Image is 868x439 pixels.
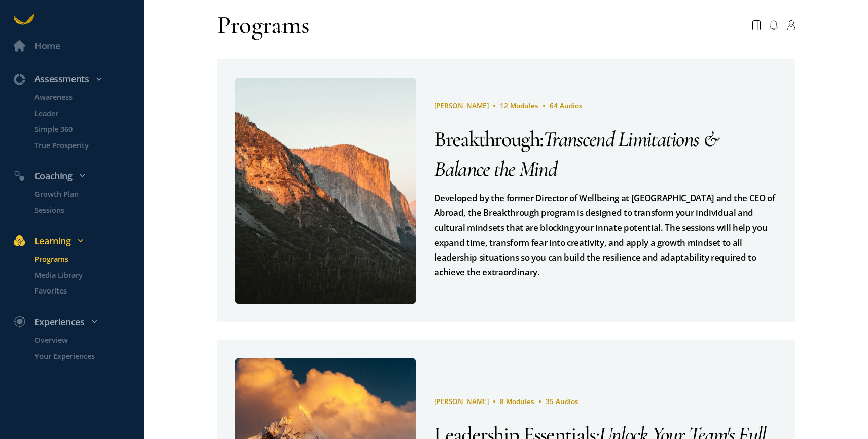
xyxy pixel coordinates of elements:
span: Breakthrough [434,126,539,152]
div: Coaching [7,169,150,184]
p: Sessions [34,204,142,215]
p: Simple 360 [34,123,142,135]
div: Experiences [7,315,150,330]
a: Your Experiences [21,350,145,361]
span: 64 Audios [550,101,583,111]
a: Growth Plan [21,188,145,200]
p: Programs [34,253,142,265]
a: Leader [21,107,145,119]
a: True Prosperity [21,139,145,151]
p: Overview [34,334,142,346]
span: Transcend Limitations & Balance the Mind [434,126,718,182]
a: Favorites [21,285,145,297]
p: Your Experiences [34,350,142,361]
p: Media Library [34,269,142,281]
a: Sessions [21,204,145,215]
a: Programs [21,253,145,265]
p: Leader [34,107,142,119]
div: Home [34,39,60,53]
a: Media Library [21,269,145,281]
div: Developed by the former Director of Wellbeing at [GEOGRAPHIC_DATA] and the CEO of Abroad, the Bre... [434,191,777,280]
p: True Prosperity [34,139,142,151]
div: Learning [7,234,150,248]
div: Assessments [7,71,150,86]
a: Simple 360 [21,123,145,135]
span: [PERSON_NAME] [434,101,489,111]
span: 35 Audios [546,397,578,406]
p: Favorites [34,285,142,297]
span: 12 Modules [500,101,538,111]
a: Overview [21,334,145,346]
span: 8 Modules [500,397,534,406]
p: Awareness [34,91,142,103]
div: : [434,124,777,184]
span: [PERSON_NAME] [434,397,489,406]
p: Growth Plan [34,188,142,200]
a: Awareness [21,91,145,103]
div: Programs [217,9,310,41]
